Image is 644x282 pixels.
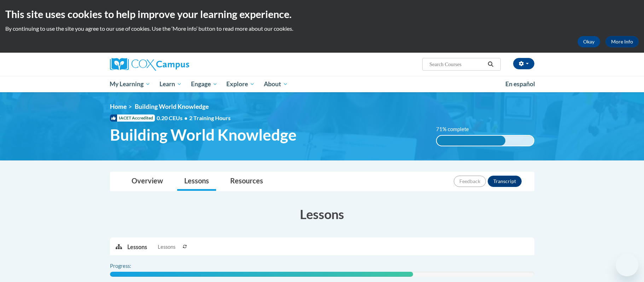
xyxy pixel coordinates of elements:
[5,25,639,33] p: By continuing to use the site you agree to our use of cookies. Use the ‘More info’ button to read...
[157,114,189,122] span: 0.20 CEUs
[616,254,638,276] iframe: Button to launch messaging window
[110,58,189,71] img: Cox Campus
[264,80,288,88] span: About
[454,176,486,187] button: Feedback
[223,172,270,191] a: Resources
[110,114,155,122] span: IACET Accredited
[110,262,151,270] label: Progress:
[110,103,127,110] a: Home
[488,176,522,187] button: Transcript
[127,243,147,251] p: Lessons
[99,76,545,92] div: Main menu
[605,36,639,47] a: More Info
[191,80,217,88] span: Engage
[159,80,182,88] span: Learn
[184,114,187,121] span: •
[158,243,175,251] span: Lessons
[485,60,496,69] button: Search
[110,80,150,88] span: My Learning
[177,172,216,191] a: Lessons
[135,103,209,110] span: Building World Knowledge
[5,7,639,21] h2: This site uses cookies to help improve your learning experience.
[186,76,222,92] a: Engage
[155,76,186,92] a: Learn
[110,125,297,144] span: Building World Knowledge
[226,80,255,88] span: Explore
[437,136,505,146] div: 71% complete
[110,58,244,71] a: Cox Campus
[578,36,600,47] button: Okay
[124,172,170,191] a: Overview
[501,77,540,92] a: En español
[505,80,535,88] span: En español
[110,205,534,223] h3: Lessons
[429,60,485,69] input: Search Courses
[189,114,231,121] span: 2 Training Hours
[105,76,155,92] a: My Learning
[513,58,534,69] button: Account Settings
[259,76,292,92] a: About
[222,76,259,92] a: Explore
[436,125,477,133] label: 71% complete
